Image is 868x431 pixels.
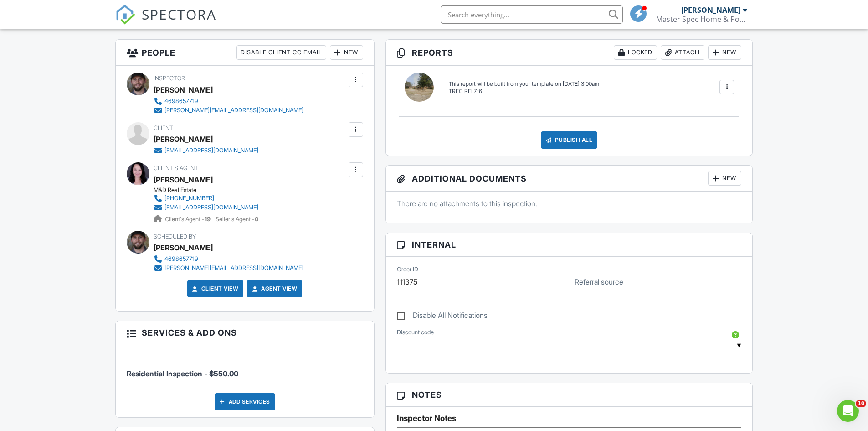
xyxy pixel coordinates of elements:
[397,198,742,208] p: There are no attachments to this inspection.
[154,165,198,171] span: Client's Agent
[154,203,258,212] a: [EMAIL_ADDRESS][DOMAIN_NAME]
[449,80,599,88] div: This report will be built from your template on [DATE] 3:00am
[164,107,303,114] div: [PERSON_NAME][EMAIL_ADDRESS][DOMAIN_NAME]
[397,414,742,423] h5: Inspector Notes
[441,5,623,24] input: Search everything...
[115,12,216,31] a: SPECTORA
[142,5,216,24] span: SPECTORA
[250,284,297,293] a: Agent View
[154,97,303,106] a: 4698657719
[127,369,238,378] span: Residential Inspection - $550.00
[154,106,303,115] a: [PERSON_NAME][EMAIL_ADDRESS][DOMAIN_NAME]
[164,204,258,211] div: [EMAIL_ADDRESS][DOMAIN_NAME]
[708,45,741,60] div: New
[154,173,213,187] a: [PERSON_NAME]
[154,83,213,97] div: [PERSON_NAME]
[255,216,258,223] strong: 0
[449,88,599,95] div: TREC REI 7-6
[216,216,258,223] span: Seller's Agent -
[154,264,303,273] a: [PERSON_NAME][EMAIL_ADDRESS][DOMAIN_NAME]
[154,241,213,254] div: [PERSON_NAME]
[154,254,303,264] a: 4698657719
[386,166,753,192] h3: Additional Documents
[397,265,418,274] label: Order ID
[205,216,211,223] strong: 19
[154,146,258,155] a: [EMAIL_ADDRESS][DOMAIN_NAME]
[614,45,657,60] div: Locked
[190,284,239,293] a: Client View
[236,45,326,60] div: Disable Client CC Email
[164,147,258,154] div: [EMAIL_ADDRESS][DOMAIN_NAME]
[661,45,704,60] div: Attach
[386,383,753,407] h3: Notes
[164,265,303,272] div: [PERSON_NAME][EMAIL_ADDRESS][DOMAIN_NAME]
[154,187,266,194] div: M&D Real Estate
[165,216,212,223] span: Client's Agent -
[330,45,363,60] div: New
[215,393,275,410] div: Add Services
[154,125,173,131] span: Client
[386,40,753,66] h3: Reports
[154,233,196,240] span: Scheduled By
[116,40,374,66] h3: People
[115,5,135,25] img: The Best Home Inspection Software - Spectora
[708,171,741,186] div: New
[681,5,740,15] div: [PERSON_NAME]
[164,98,198,105] div: 4698657719
[541,131,598,149] div: Publish All
[164,255,198,263] div: 4698657719
[127,352,363,386] li: Service: Residential Inspection
[386,233,753,257] h3: Internal
[164,195,214,202] div: [PHONE_NUMBER]
[656,15,747,24] div: Master Spec Home & Pool Inspection Services
[154,132,213,146] div: [PERSON_NAME]
[575,277,623,287] label: Referral source
[397,311,488,322] label: Disable All Notifications
[154,194,258,203] a: [PHONE_NUMBER]
[856,400,866,407] span: 10
[154,75,185,82] span: Inspector
[116,321,374,345] h3: Services & Add ons
[837,400,859,422] iframe: Intercom live chat
[397,328,434,337] label: Discount code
